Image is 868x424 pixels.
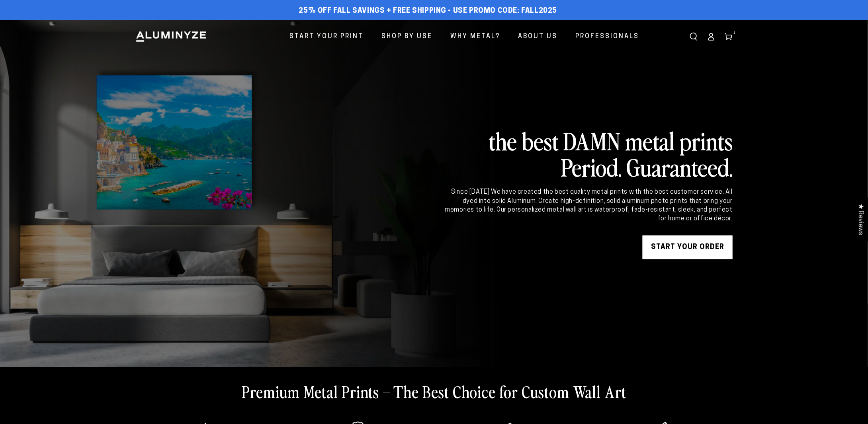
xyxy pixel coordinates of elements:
div: Since [DATE] We have created the best quality metal prints with the best customer service. All dy... [444,188,733,224]
span: 1 [733,30,736,36]
h2: Premium Metal Prints – The Best Choice for Custom Wall Art [242,381,626,402]
span: Professionals [575,31,639,43]
a: About Us [512,26,563,47]
h2: the best DAMN metal prints Period. Guaranteed. [444,127,733,180]
span: Why Metal? [450,31,500,43]
a: START YOUR Order [643,235,733,259]
img: Aluminyze [135,31,207,43]
summary: Search our site [685,28,702,45]
a: Shop By Use [375,26,438,47]
a: Start Your Print [283,26,369,47]
a: Why Metal? [444,26,506,47]
a: Professionals [569,26,645,47]
span: Shop By Use [381,31,432,43]
span: Start Your Print [289,31,364,43]
div: Click to open Judge.me floating reviews tab [853,197,868,241]
span: About Us [518,31,557,43]
span: 25% off FALL Savings + Free Shipping - Use Promo Code: FALL2025 [299,7,557,16]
